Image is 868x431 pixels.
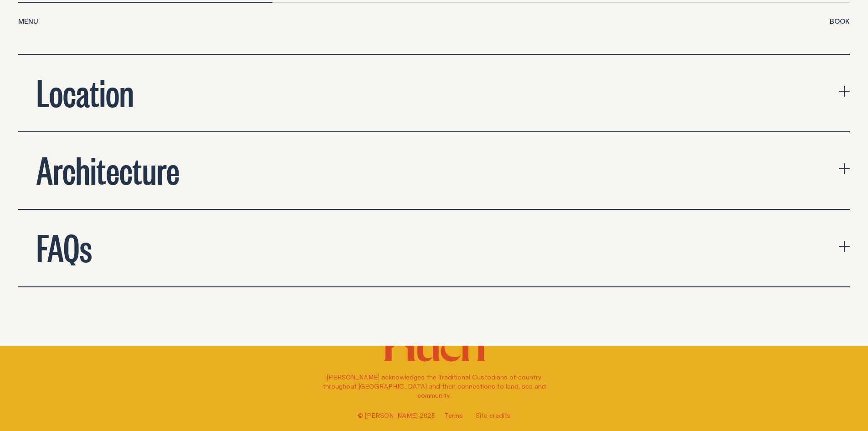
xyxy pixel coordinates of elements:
h2: Architecture [36,151,180,187]
span: Menu [18,18,38,25]
a: Terms [444,411,463,420]
button: show booking tray [830,16,850,27]
span: Book [830,18,850,25]
span: © [PERSON_NAME] 2025 [358,411,435,420]
button: expand accordion [18,210,850,286]
h2: FAQs [36,228,92,265]
p: [PERSON_NAME] acknowledges the Traditional Custodians of country throughout [GEOGRAPHIC_DATA] and... [318,373,551,400]
button: show menu [18,16,38,27]
a: Site credits [476,411,511,420]
button: expand accordion [18,55,850,131]
button: expand accordion [18,132,850,209]
h2: Location [36,73,134,109]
